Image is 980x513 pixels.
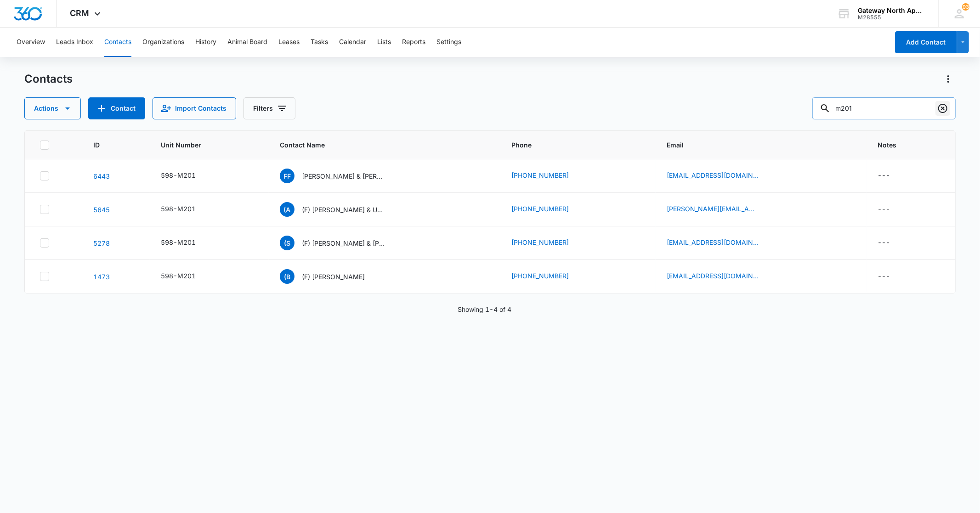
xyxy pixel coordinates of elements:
div: account name [858,7,925,14]
div: Phone - (720) 762-3899 - Select to Edit Field [511,271,585,282]
a: Navigate to contact details page for (F) Stacy Bennett & Colton Frank [93,239,110,247]
div: Contact Name - Faith Fairchilds & Mark Murray - Select to Edit Field [280,169,401,183]
button: Leases [278,28,300,57]
div: Phone - (858) 997-3244 - Select to Edit Field [511,170,585,181]
div: 598-M201 [161,204,196,214]
div: Notes - - Select to Edit Field [878,271,906,282]
span: FF [280,169,295,183]
h1: Contacts [24,72,73,86]
button: History [195,28,216,57]
div: Contact Name - (F) Bakhshinder Kaur - Select to Edit Field [280,269,381,284]
button: Actions [24,97,81,119]
a: [PHONE_NUMBER] [511,204,569,214]
span: (B [280,269,295,284]
button: Settings [436,28,461,57]
div: Unit Number - 598-M201 - Select to Edit Field [161,170,212,181]
div: Email - stac0326@gmail.com - Select to Edit Field [667,237,775,248]
button: Filters [244,97,295,119]
div: --- [878,271,890,282]
button: Animal Board [227,28,267,57]
a: Navigate to contact details page for (F) Bakhshinder Kaur [93,273,110,281]
div: Contact Name - (F) Stacy Bennett & Colton Frank - Select to Edit Field [280,236,401,250]
span: Email [667,140,842,150]
div: Unit Number - 598-M201 - Select to Edit Field [161,204,212,215]
div: --- [878,204,890,215]
div: 598-M201 [161,271,196,281]
div: Notes - - Select to Edit Field [878,170,906,181]
button: Contacts [104,28,131,57]
span: (A [280,202,295,217]
button: Lists [377,28,391,57]
p: (F) [PERSON_NAME] & [PERSON_NAME] [302,238,385,248]
span: Phone [511,140,631,150]
p: [PERSON_NAME] & [PERSON_NAME] [302,171,385,181]
input: Search Contacts [812,97,956,119]
span: 93 [962,3,969,11]
span: Contact Name [280,140,476,150]
div: 598-M201 [161,237,196,247]
button: Add Contact [88,97,145,119]
button: Leads Inbox [56,28,93,57]
div: Contact Name - (F) Araceli Martinez & Urban & Celeste Alfaro - Select to Edit Field [280,202,401,217]
a: [EMAIL_ADDRESS][DOMAIN_NAME] [667,271,759,281]
span: (S [280,236,295,250]
button: Organizations [142,28,184,57]
a: [PHONE_NUMBER] [511,271,569,281]
span: Unit Number [161,140,258,150]
p: Showing 1-4 of 4 [458,304,511,314]
div: account id [858,14,925,21]
div: Unit Number - 598-M201 - Select to Edit Field [161,237,212,248]
div: Email - alfaro.cele12@gmail.com - Select to Edit Field [667,204,775,215]
a: [EMAIL_ADDRESS][DOMAIN_NAME] [667,170,759,180]
p: (F) [PERSON_NAME] [302,272,365,282]
button: Calendar [339,28,366,57]
p: (F) [PERSON_NAME] & Urban & [PERSON_NAME] [302,205,385,214]
button: Add Contact [895,31,957,53]
div: notifications count [962,3,969,11]
div: --- [878,237,890,248]
a: [EMAIL_ADDRESS][DOMAIN_NAME] [667,237,759,247]
a: [PHONE_NUMBER] [511,237,569,247]
a: Navigate to contact details page for (F) Araceli Martinez & Urban & Celeste Alfaro [93,206,110,214]
button: Clear [935,101,950,116]
button: Import Contacts [153,97,236,119]
button: Tasks [311,28,328,57]
div: Notes - - Select to Edit Field [878,204,906,215]
a: Navigate to contact details page for Faith Fairchilds & Mark Murray [93,172,110,180]
div: Email - ffairchilds@gmail.com - Select to Edit Field [667,170,775,181]
div: Phone - (720) 877-2737 - Select to Edit Field [511,237,585,248]
span: ID [93,140,125,150]
div: Unit Number - 598-M201 - Select to Edit Field [161,271,212,282]
a: [PHONE_NUMBER] [511,170,569,180]
div: Email - 1jaspalfinghtoor@yahoo.com - Select to Edit Field [667,271,775,282]
button: Overview [17,28,45,57]
div: Phone - (346) 624-9175 - Select to Edit Field [511,204,585,215]
button: Reports [402,28,425,57]
span: Notes [878,140,940,150]
div: 598-M201 [161,170,196,180]
div: Notes - - Select to Edit Field [878,237,906,248]
div: --- [878,170,890,181]
span: CRM [70,8,90,18]
button: Actions [941,72,956,86]
a: [PERSON_NAME][EMAIL_ADDRESS][DOMAIN_NAME] [667,204,759,214]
